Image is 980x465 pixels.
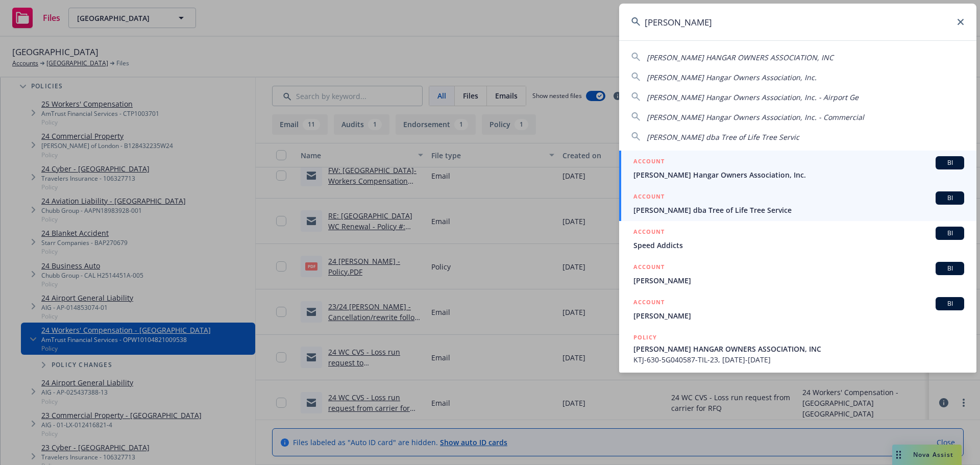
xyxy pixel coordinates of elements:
a: ACCOUNTBI[PERSON_NAME] Hangar Owners Association, Inc. [619,151,976,186]
span: Speed Addicts [633,240,964,251]
a: POLICY[PERSON_NAME] HANGAR OWNERS ASSOCIATION, INCKTJ-630-5G040587-TIL-23, [DATE]-[DATE] [619,327,976,371]
span: [PERSON_NAME] [633,310,964,321]
h5: ACCOUNT [633,297,665,309]
span: [PERSON_NAME] dba Tree of Life Tree Service [633,205,964,215]
span: KTJ-630-5G040587-TIL-23, [DATE]-[DATE] [633,354,964,365]
span: [PERSON_NAME] HANGAR OWNERS ASSOCIATION, INC [647,53,834,62]
span: [PERSON_NAME] HANGAR OWNERS ASSOCIATION, INC [633,344,964,354]
span: [PERSON_NAME] Hangar Owners Association, Inc. - Airport Ge [647,92,859,102]
span: BI [940,264,960,273]
h5: ACCOUNT [633,227,665,239]
span: [PERSON_NAME] Hangar Owners Association, Inc. [633,169,964,180]
h5: ACCOUNT [633,156,665,168]
a: ACCOUNTBI[PERSON_NAME] dba Tree of Life Tree Service [619,186,976,221]
input: Search... [619,4,976,40]
span: [PERSON_NAME] dba Tree of Life Tree Servic [647,132,799,142]
span: BI [940,193,960,203]
h5: ACCOUNT [633,191,665,204]
span: [PERSON_NAME] Hangar Owners Association, Inc. [647,72,817,82]
h5: POLICY [633,332,657,342]
span: [PERSON_NAME] Hangar Owners Association, Inc. - Commercial [647,112,864,122]
a: ACCOUNTBI[PERSON_NAME] [619,256,976,291]
a: ACCOUNTBISpeed Addicts [619,221,976,256]
a: ACCOUNTBI[PERSON_NAME] [619,291,976,327]
span: BI [940,158,960,167]
span: [PERSON_NAME] [633,275,964,286]
span: BI [940,229,960,238]
h5: ACCOUNT [633,262,665,274]
span: BI [940,299,960,308]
